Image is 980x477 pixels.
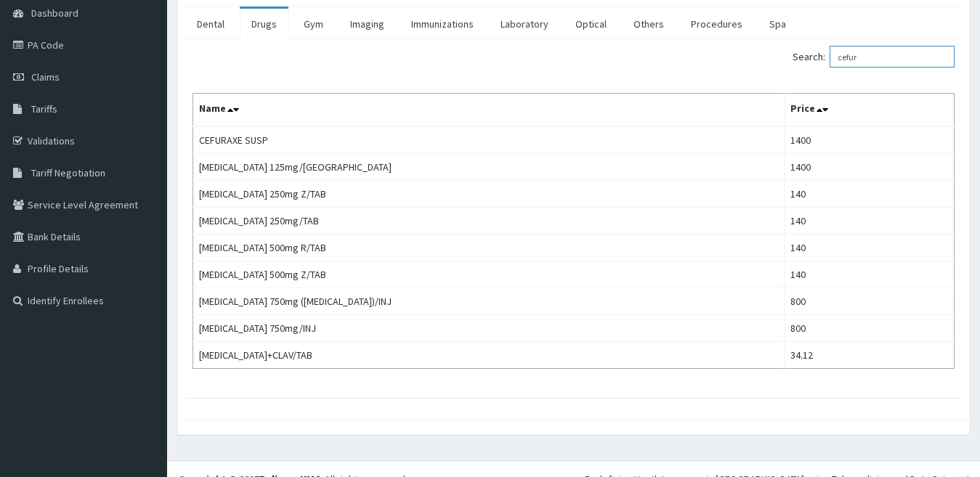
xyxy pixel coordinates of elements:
[679,9,754,39] a: Procedures
[292,9,335,39] a: Gym
[193,342,785,369] td: [MEDICAL_DATA]+CLAV/TAB
[785,288,955,315] td: 800
[564,9,618,39] a: Optical
[489,9,560,39] a: Laboratory
[185,9,236,39] a: Dental
[339,9,396,39] a: Imaging
[785,94,955,127] th: Price
[193,261,785,288] td: [MEDICAL_DATA] 500mg Z/TAB
[785,181,955,208] td: 140
[193,315,785,342] td: [MEDICAL_DATA] 750mg/INJ
[830,46,955,68] input: Search:
[193,181,785,208] td: [MEDICAL_DATA] 250mg Z/TAB
[785,235,955,261] td: 140
[785,342,955,369] td: 34.12
[193,288,785,315] td: [MEDICAL_DATA] 750mg ([MEDICAL_DATA])/INJ
[785,126,955,154] td: 1400
[31,102,57,115] span: Tariffs
[240,9,288,39] a: Drugs
[785,315,955,342] td: 800
[31,70,60,83] span: Claims
[785,261,955,288] td: 140
[193,208,785,235] td: [MEDICAL_DATA] 250mg/TAB
[758,9,798,39] a: Spa
[622,9,676,39] a: Others
[193,235,785,261] td: [MEDICAL_DATA] 500mg R/TAB
[31,7,78,20] span: Dashboard
[193,154,785,181] td: [MEDICAL_DATA] 125mg/[GEOGRAPHIC_DATA]
[793,46,955,68] label: Search:
[193,126,785,154] td: CEFURAXE SUSP
[400,9,485,39] a: Immunizations
[31,166,105,179] span: Tariff Negotiation
[785,154,955,181] td: 1400
[193,94,785,127] th: Name
[785,208,955,235] td: 140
